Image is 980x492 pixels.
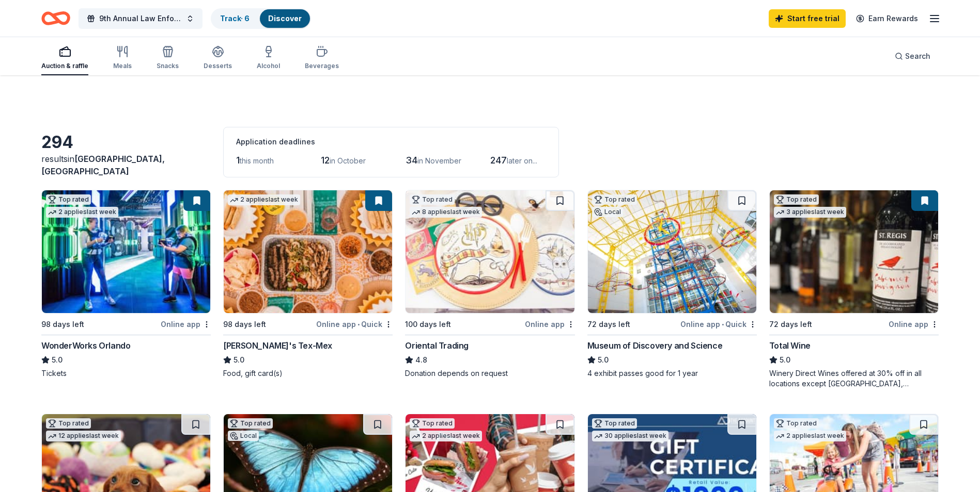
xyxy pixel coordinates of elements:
div: [PERSON_NAME]'s Tex-Mex [223,339,332,352]
span: 5.0 [234,354,244,366]
span: in November [417,156,461,165]
button: 9th Annual Law Enforcement Gala [79,8,203,29]
div: Donation depends on request [405,368,574,379]
div: 2 applies last week [46,207,118,218]
a: Home [41,6,70,30]
div: Top rated [774,194,819,205]
span: • [357,320,360,329]
button: Desserts [204,41,232,75]
div: 12 applies last week [46,431,121,441]
button: Search [886,46,939,67]
span: this month [240,156,274,165]
div: 2 applies last week [228,194,300,205]
span: 12 [321,155,330,166]
div: Top rated [410,194,455,205]
span: 247 [490,155,507,166]
div: Oriental Trading [405,339,469,352]
a: Discover [268,14,302,23]
span: • [722,320,724,329]
div: results [41,153,211,177]
div: 72 days left [587,318,630,331]
a: Image for Oriental TradingTop rated8 applieslast week100 days leftOnline appOriental Trading4.8Do... [405,190,574,379]
div: Meals [113,62,132,70]
div: Total Wine [769,339,811,352]
a: Start free trial [769,9,846,28]
span: later on... [507,156,537,165]
div: Top rated [410,418,455,429]
a: Image for Museum of Discovery and ScienceTop ratedLocal72 days leftOnline app•QuickMuseum of Disc... [587,190,757,379]
div: Food, gift card(s) [223,368,393,379]
div: Museum of Discovery and Science [587,339,723,352]
div: 2 applies last week [774,431,846,441]
div: 3 applies last week [774,207,846,218]
a: Image for WonderWorks OrlandoTop rated2 applieslast week98 days leftOnline appWonderWorks Orlando... [41,190,211,379]
span: 9th Annual Law Enforcement Gala [99,12,182,25]
button: Auction & raffle [41,41,88,75]
div: Online app Quick [316,318,393,331]
div: Top rated [46,194,91,205]
img: Image for Oriental Trading [406,190,574,313]
div: Desserts [204,62,232,70]
span: 5.0 [598,354,609,366]
div: Top rated [228,418,273,429]
button: Alcohol [257,41,280,75]
span: 34 [406,155,417,166]
div: 30 applies last week [592,431,668,441]
button: Snacks [157,41,179,75]
a: Image for Total WineTop rated3 applieslast week72 days leftOnline appTotal Wine5.0Winery Direct W... [769,190,939,389]
div: 8 applies last week [410,207,482,218]
div: Beverages [305,62,339,70]
span: 5.0 [780,354,790,366]
div: Top rated [592,194,637,205]
div: WonderWorks Orlando [41,339,130,352]
a: Track· 6 [220,14,250,23]
div: Online app [889,318,939,331]
span: Search [905,50,930,62]
img: Image for Chuy's Tex-Mex [224,190,392,313]
div: 294 [41,132,211,153]
span: 5.0 [52,354,63,366]
div: Local [228,431,259,441]
div: Winery Direct Wines offered at 30% off in all locations except [GEOGRAPHIC_DATA], [GEOGRAPHIC_DAT... [769,368,939,389]
img: Image for WonderWorks Orlando [42,190,210,313]
div: 100 days left [405,318,451,331]
div: Auction & raffle [41,62,88,70]
div: 98 days left [41,318,84,331]
div: Snacks [157,62,179,70]
button: Track· 6Discover [211,8,311,29]
div: Alcohol [257,62,280,70]
div: Local [592,207,623,217]
span: [GEOGRAPHIC_DATA], [GEOGRAPHIC_DATA] [41,154,165,176]
span: in October [330,156,366,165]
div: 2 applies last week [410,431,482,441]
span: in [41,154,165,176]
div: 72 days left [769,318,812,331]
div: Online app [161,318,211,331]
a: Earn Rewards [850,9,924,28]
button: Beverages [305,41,339,75]
div: Online app Quick [680,318,757,331]
div: Application deadlines [236,136,546,148]
img: Image for Total Wine [770,190,938,313]
div: Top rated [592,418,637,429]
button: Meals [113,41,132,75]
div: Online app [525,318,575,331]
div: 98 days left [223,318,266,331]
span: 4.8 [415,354,427,366]
div: Top rated [774,418,819,429]
div: 4 exhibit passes good for 1 year [587,368,757,379]
a: Image for Chuy's Tex-Mex2 applieslast week98 days leftOnline app•Quick[PERSON_NAME]'s Tex-Mex5.0F... [223,190,393,379]
div: Top rated [46,418,91,429]
div: Tickets [41,368,211,379]
span: 1 [236,155,240,166]
img: Image for Museum of Discovery and Science [588,190,756,313]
